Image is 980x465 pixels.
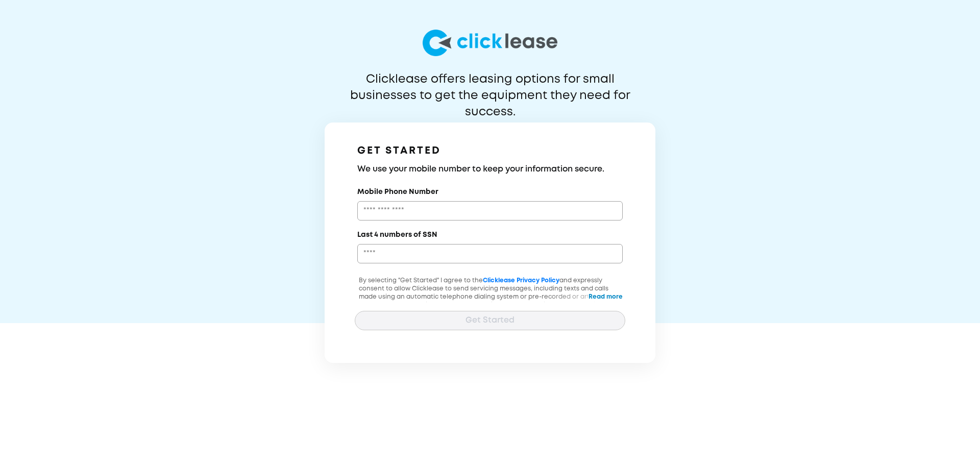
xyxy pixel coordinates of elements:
[355,277,625,326] p: By selecting "Get Started" I agree to the and expressly consent to allow Clicklease to send servi...
[357,187,438,197] label: Mobile Phone Number
[357,230,437,240] label: Last 4 numbers of SSN
[483,278,559,283] a: Clicklease Privacy Policy
[357,143,623,159] h1: GET STARTED
[357,163,623,176] h3: We use your mobile number to keep your information secure.
[423,30,557,56] img: logo-larg
[325,71,655,104] p: Clicklease offers leasing options for small businesses to get the equipment they need for success.
[355,311,625,330] button: Get Started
